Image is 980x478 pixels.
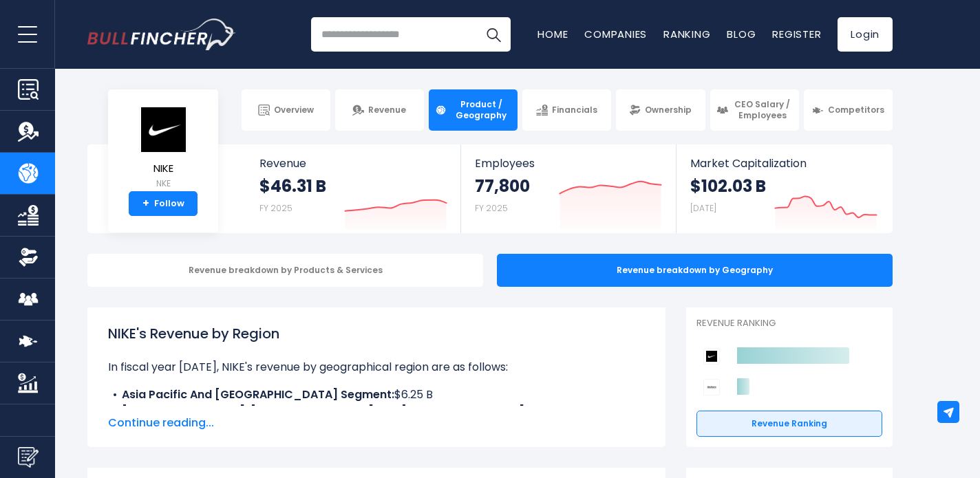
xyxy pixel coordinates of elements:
div: Revenue breakdown by Products & Services [87,254,483,287]
a: +Follow [129,191,198,216]
strong: $102.03 B [690,175,766,197]
span: NIKE [139,163,187,175]
b: Asia Pacific And [GEOGRAPHIC_DATA] Segment: [122,387,394,402]
b: [GEOGRAPHIC_DATA], [GEOGRAPHIC_DATA] And [GEOGRAPHIC_DATA] Segment: [122,403,581,419]
small: FY 2025 [259,202,292,214]
span: Competitors [828,105,884,116]
small: NKE [139,177,187,190]
a: Market Capitalization $102.03 B [DATE] [677,144,891,233]
a: CEO Salary / Employees [710,89,799,131]
a: Blog [727,27,756,41]
span: Employees [475,157,661,170]
a: Product / Geography [429,89,518,131]
a: Register [772,27,821,41]
a: Employees 77,800 FY 2025 [461,144,675,233]
a: Overview [242,89,330,131]
a: Ranking [663,27,710,41]
p: In fiscal year [DATE], NIKE's revenue by geographical region are as follows: [108,359,645,376]
small: FY 2025 [475,202,508,214]
strong: $46.31 B [259,175,326,197]
a: Revenue Ranking [696,411,882,437]
li: $12.26 B [108,403,645,420]
a: Companies [584,27,647,41]
a: NIKE NKE [138,106,188,192]
strong: 77,800 [475,175,530,197]
button: Search [476,17,511,52]
div: Revenue breakdown by Geography [497,254,893,287]
span: Market Capitalization [690,157,877,170]
span: Overview [274,105,314,116]
small: [DATE] [690,202,716,214]
span: Continue reading... [108,415,645,431]
img: Bullfincher logo [87,19,236,50]
span: Revenue [259,157,447,170]
h1: NIKE's Revenue by Region [108,323,645,344]
span: CEO Salary / Employees [732,99,793,120]
p: Revenue Ranking [696,318,882,329]
a: Competitors [804,89,893,131]
a: Login [838,17,893,52]
span: Revenue [368,105,406,116]
a: Revenue $46.31 B FY 2025 [246,144,461,233]
a: Financials [522,89,611,131]
li: $6.25 B [108,387,645,403]
img: Ownership [18,247,39,268]
span: Financials [552,105,597,116]
img: Deckers Outdoor Corporation competitors logo [703,379,720,395]
a: Ownership [616,89,705,131]
a: Go to homepage [87,19,235,50]
img: NIKE competitors logo [703,348,720,365]
strong: + [142,197,149,210]
a: Revenue [335,89,424,131]
span: Ownership [645,105,692,116]
span: Product / Geography [451,99,511,120]
a: Home [537,27,568,41]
